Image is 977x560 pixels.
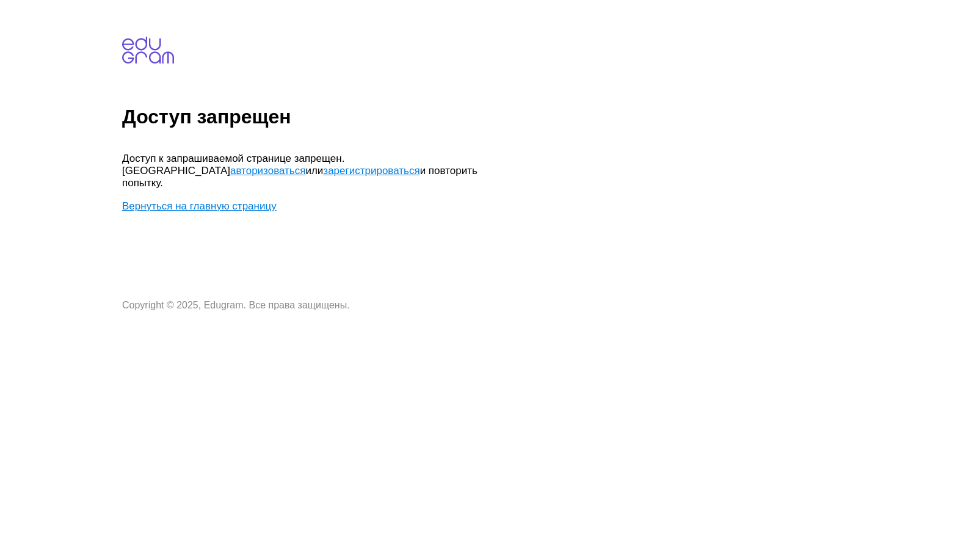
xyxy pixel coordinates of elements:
p: Copyright © 2025, Edugram. Все права защищены. [122,300,488,311]
h1: Доступ запрещен [122,106,972,128]
a: авторизоваться [230,165,305,176]
a: Вернуться на главную страницу [122,200,277,212]
p: Доступ к запрашиваемой странице запрещен. [GEOGRAPHIC_DATA] или и повторить попытку. [122,153,488,189]
img: edugram.com [122,37,174,64]
a: зарегистрироваться [323,165,419,176]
